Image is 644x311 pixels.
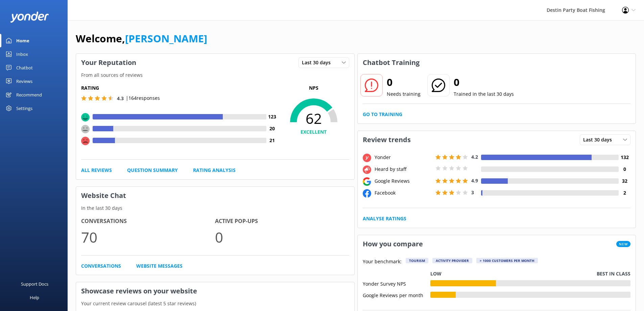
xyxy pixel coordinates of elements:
a: Question Summary [127,166,178,174]
p: Low [430,270,442,277]
div: Activity Provider [432,258,472,263]
h3: Your Reputation [76,54,141,71]
img: yonder-white-logo.png [10,12,49,23]
h4: Active Pop-ups [215,217,349,226]
h4: 20 [266,125,278,132]
a: Conversations [81,262,121,270]
a: Rating Analysis [193,166,236,174]
div: Facebook [373,189,434,197]
span: Last 30 days [302,59,335,66]
span: New [616,241,630,247]
span: 4.9 [471,177,478,184]
div: Yonder Survey NPS [363,280,430,286]
p: From all sources of reviews [76,71,354,79]
div: Support Docs [21,277,48,291]
p: In the last 30 days [76,204,354,212]
span: 3 [471,189,474,196]
span: Last 30 days [583,136,616,143]
span: 4.2 [471,154,478,160]
p: Your benchmark: [363,258,402,266]
p: Best in class [597,270,630,277]
span: 4.3 [117,95,124,102]
div: Recommend [16,88,42,102]
p: Your current review carousel (latest 5 star reviews) [76,300,354,307]
span: 62 [278,110,349,127]
h4: 0 [619,165,630,173]
p: Trained in the last 30 days [454,90,514,98]
h4: EXCELLENT [278,128,349,136]
h4: 32 [619,177,630,185]
p: NPS [278,84,349,92]
h3: Review trends [358,131,416,149]
p: 0 [215,226,349,248]
div: Google Reviews [373,177,434,185]
a: Website Messages [136,262,183,270]
div: Yonder [373,154,434,161]
a: Go to Training [363,111,402,118]
h4: 2 [619,189,630,197]
div: Google Reviews per month [363,292,430,298]
p: 70 [81,226,215,248]
a: Analyse Ratings [363,215,406,222]
h4: 132 [619,154,630,161]
div: Tourism [406,258,428,263]
div: Help [30,291,39,304]
a: [PERSON_NAME] [125,31,207,45]
h3: Showcase reviews on your website [76,282,354,300]
div: Reviews [16,74,32,88]
div: Home [16,34,29,47]
h3: Chatbot Training [358,54,425,71]
h2: 0 [387,74,421,90]
h3: Website Chat [76,187,354,204]
a: All Reviews [81,166,112,174]
p: | 164 responses [126,94,160,102]
div: Heard by staff [373,165,434,173]
h3: How you compare [358,235,428,253]
h5: Rating [81,84,278,92]
h4: 21 [266,137,278,144]
h1: Welcome, [76,30,207,47]
div: > 1000 customers per month [476,258,538,263]
h4: Conversations [81,217,215,226]
div: Inbox [16,47,28,61]
div: Chatbot [16,61,33,74]
h2: 0 [454,74,514,90]
h4: 123 [266,113,278,120]
p: Needs training [387,90,421,98]
div: Settings [16,102,32,115]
